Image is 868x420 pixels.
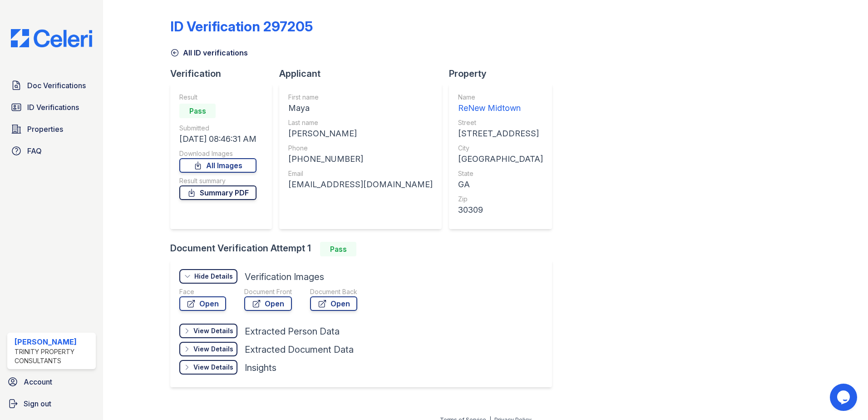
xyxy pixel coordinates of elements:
[193,326,233,335] div: View Details
[24,376,52,387] span: Account
[4,373,99,391] a: Account
[179,185,256,200] a: Summary PDF
[179,296,226,311] a: Open
[288,118,433,127] div: Last name
[179,124,256,133] div: Submitted
[179,149,256,158] div: Download Images
[7,142,96,160] a: FAQ
[179,287,226,296] div: Face
[245,343,354,356] div: Extracted Document Data
[170,67,279,80] div: Verification
[7,120,96,138] a: Properties
[288,144,433,153] div: Phone
[458,144,543,153] div: City
[245,325,340,338] div: Extracted Person Data
[288,127,433,140] div: [PERSON_NAME]
[288,178,433,191] div: [EMAIL_ADDRESS][DOMAIN_NAME]
[458,102,543,115] div: ReNew Midtown
[194,272,233,281] div: Hide Details
[170,242,559,256] div: Document Verification Attempt 1
[179,133,256,145] div: [DATE] 08:46:31 AM
[458,195,543,204] div: Zip
[7,98,96,116] a: ID Verifications
[244,296,292,311] a: Open
[7,76,96,95] a: Doc Verifications
[288,169,433,178] div: Email
[320,242,356,256] div: Pass
[245,361,276,374] div: Insights
[310,287,357,296] div: Document Back
[458,93,543,115] a: Name ReNew Midtown
[27,80,86,91] span: Doc Verifications
[27,124,63,135] span: Properties
[458,153,543,165] div: [GEOGRAPHIC_DATA]
[830,384,859,411] iframe: chat widget
[458,118,543,127] div: Street
[458,178,543,191] div: GA
[279,67,449,80] div: Applicant
[288,102,433,115] div: Maya
[179,93,256,102] div: Result
[193,363,233,372] div: View Details
[458,169,543,178] div: State
[458,204,543,216] div: 30309
[458,127,543,140] div: [STREET_ADDRESS]
[27,102,79,113] span: ID Verifications
[193,345,233,354] div: View Details
[15,336,92,347] div: [PERSON_NAME]
[288,93,433,102] div: First name
[458,93,543,102] div: Name
[24,398,51,409] span: Sign out
[449,67,559,80] div: Property
[170,18,313,35] div: ID Verification 297205
[288,153,433,165] div: [PHONE_NUMBER]
[310,296,357,311] a: Open
[15,347,92,365] div: Trinity Property Consultants
[170,47,248,58] a: All ID verifications
[4,395,99,413] a: Sign out
[244,287,292,296] div: Document Front
[245,270,324,283] div: Verification Images
[179,158,256,173] a: All Images
[179,176,256,185] div: Result summary
[4,29,99,47] img: CE_Logo_Blue-a8612792a0a2168367f1c8372b55b34899dd931a85d93a1a3d3e32e68fde9ad4.png
[27,145,42,156] span: FAQ
[179,104,216,118] div: Pass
